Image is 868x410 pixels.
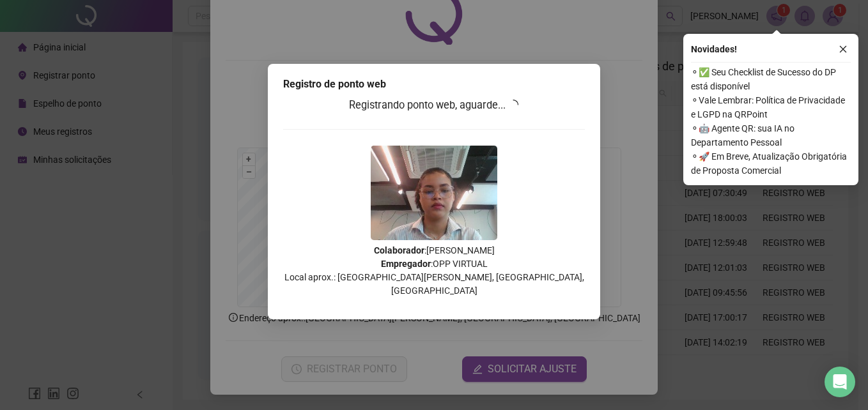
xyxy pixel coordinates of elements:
span: close [839,45,848,54]
span: ⚬ 🤖 Agente QR: sua IA no Departamento Pessoal [691,121,851,149]
span: Novidades ! [691,42,737,56]
strong: Empregador [381,259,431,269]
span: loading [508,98,520,110]
div: Registro de ponto web [283,77,585,92]
h3: Registrando ponto web, aguarde... [283,97,585,114]
span: ⚬ Vale Lembrar: Política de Privacidade e LGPD na QRPoint [691,93,851,121]
div: Open Intercom Messenger [825,367,855,397]
span: ⚬ ✅ Seu Checklist de Sucesso do DP está disponível [691,65,851,93]
strong: Colaborador [374,245,424,255]
img: 2Q== [371,146,497,240]
p: : [PERSON_NAME] : OPP VIRTUAL Local aprox.: [GEOGRAPHIC_DATA][PERSON_NAME], [GEOGRAPHIC_DATA], [G... [283,244,585,298]
span: ⚬ 🚀 Em Breve, Atualização Obrigatória de Proposta Comercial [691,149,851,178]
